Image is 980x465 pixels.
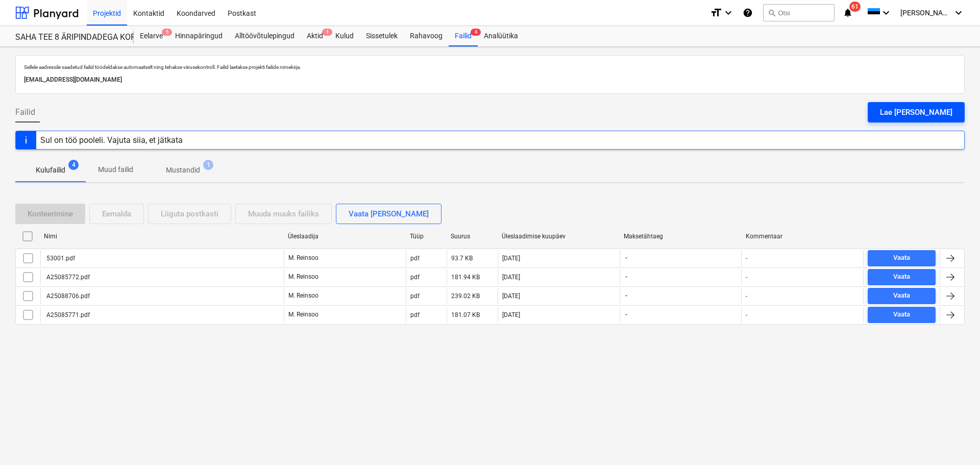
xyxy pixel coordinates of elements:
button: Lae [PERSON_NAME] [868,102,965,123]
div: 181.94 KB [451,274,480,281]
span: Failid [15,106,35,118]
div: [DATE] [502,274,520,281]
div: Vaata [PERSON_NAME] [349,207,429,221]
div: pdf [410,274,420,281]
div: 93.7 KB [451,255,473,262]
p: M. Reinsoo [288,254,318,262]
div: Üleslaadija [288,233,402,240]
a: Hinnapäringud [169,26,229,46]
span: 5 [162,29,172,36]
div: Vaata [893,271,910,283]
p: Muud failid [98,164,133,175]
div: Suurus [451,233,494,240]
div: Tüüp [410,233,443,240]
div: Nimi [44,233,280,240]
button: Vaata [868,288,936,304]
i: keyboard_arrow_down [722,7,734,19]
span: 4 [471,29,481,36]
span: - [624,254,628,262]
div: Kommentaar [746,233,860,240]
div: [DATE] [502,255,520,262]
a: Kulud [329,26,360,46]
span: - [624,310,628,319]
i: format_size [710,7,722,19]
div: - [746,311,747,319]
button: Vaata [868,269,936,285]
p: Sellele aadressile saadetud failid töödeldakse automaatselt ning tehakse viirusekontroll. Failid ... [24,64,956,70]
div: Failid [449,26,478,46]
iframe: Chat Widget [929,416,980,465]
div: Vaata [893,252,910,264]
button: Vaata [868,250,936,266]
a: Failid4 [449,26,478,46]
button: Vaata [PERSON_NAME] [336,204,442,224]
div: A25088706.pdf [45,292,90,300]
a: Analüütika [478,26,524,46]
div: - [746,292,747,300]
div: 239.02 KB [451,292,480,300]
p: M. Reinsoo [288,273,318,281]
p: Kulufailid [36,165,65,176]
div: A25085771.pdf [45,311,90,319]
i: notifications [843,7,853,19]
div: Aktid [301,26,329,46]
div: - [746,274,747,281]
a: Aktid1 [301,26,329,46]
span: 61 [849,2,861,12]
span: 4 [68,160,79,170]
i: keyboard_arrow_down [880,7,892,19]
div: 53001.pdf [45,255,75,262]
p: Mustandid [166,165,200,176]
div: Sul on töö pooleli. Vajuta siia, et jätkata [40,135,183,145]
span: 1 [322,29,332,36]
p: M. Reinsoo [288,310,318,319]
span: [PERSON_NAME][GEOGRAPHIC_DATA] [900,9,951,17]
div: pdf [410,311,420,319]
button: Vaata [868,307,936,323]
span: 1 [203,160,213,170]
p: M. Reinsoo [288,291,318,300]
a: Rahavoog [404,26,449,46]
span: search [768,9,776,17]
i: keyboard_arrow_down [952,7,965,19]
div: 181.07 KB [451,311,480,319]
span: - [624,273,628,281]
div: Üleslaadimise kuupäev [502,233,616,240]
div: [DATE] [502,292,520,300]
p: [EMAIL_ADDRESS][DOMAIN_NAME] [24,75,956,85]
div: Eelarve [134,26,169,46]
i: Abikeskus [743,7,753,19]
button: Otsi [763,4,835,21]
a: Alltöövõtulepingud [229,26,301,46]
div: - [746,255,747,262]
div: Vaata [893,309,910,321]
div: A25085772.pdf [45,274,90,281]
div: SAHA TEE 8 ÄRIPINDADEGA KORTERMAJA [15,32,121,43]
a: Eelarve5 [134,26,169,46]
div: Maksetähtaeg [624,233,738,240]
div: pdf [410,292,420,300]
div: pdf [410,255,420,262]
div: Lae [PERSON_NAME] [880,106,952,119]
div: Vestlusvidin [929,416,980,465]
a: Sissetulek [360,26,404,46]
div: Vaata [893,290,910,302]
div: [DATE] [502,311,520,319]
span: - [624,291,628,300]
